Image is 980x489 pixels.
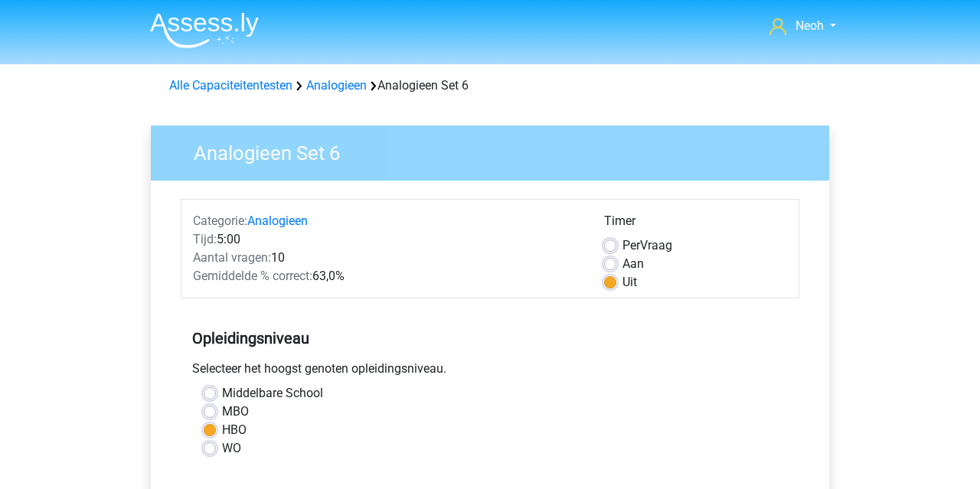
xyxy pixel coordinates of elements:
label: Middelbare School [222,384,323,403]
span: Aantal vragen: [193,250,271,265]
span: Tijd: [193,232,217,246]
img: Assessly [150,12,259,48]
span: Per [622,238,640,253]
h5: Opleidingsniveau [192,323,788,354]
div: 63,0% [181,267,593,285]
label: WO [222,439,241,458]
a: Analogieen [306,78,367,93]
div: Timer [604,212,787,236]
label: HBO [222,421,247,439]
span: Neoh [795,18,824,33]
h3: Analogieen Set 6 [175,135,818,165]
div: Analogieen Set 6 [163,77,817,95]
a: Analogieen [247,214,308,228]
a: Alle Capaciteitentesten [169,78,292,93]
span: Categorie: [193,214,247,228]
div: 10 [181,249,593,267]
span: Gemiddelde % correct: [193,269,312,283]
label: Uit [622,273,637,292]
label: Aan [622,255,644,273]
a: Neoh [763,17,842,35]
div: 5:00 [181,230,593,249]
label: Vraag [622,236,672,255]
label: MBO [222,403,249,421]
div: Selecteer het hoogst genoten opleidingsniveau. [181,360,799,384]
